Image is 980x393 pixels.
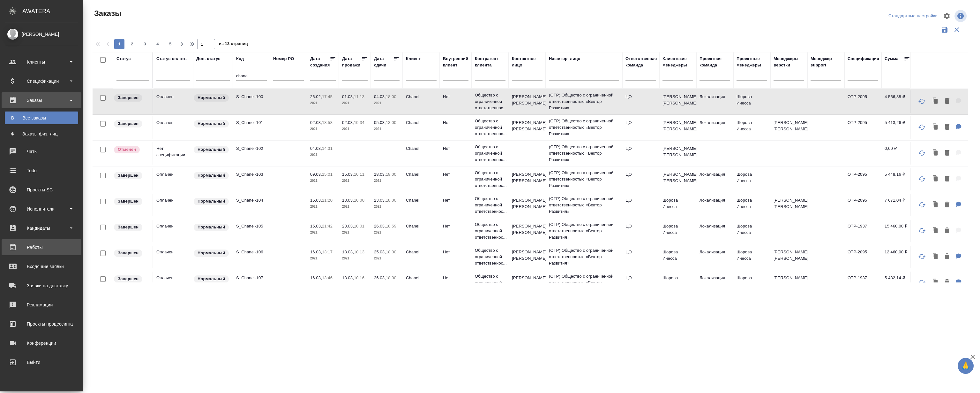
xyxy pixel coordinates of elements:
[153,41,163,47] span: 4
[5,281,78,290] div: Заявки на доставку
[342,126,368,132] p: 2021
[939,24,951,36] button: Сохранить фильтры
[696,116,733,139] td: Локализация
[546,218,622,244] td: (OTP) Общество с ограниченной ответственностью «Вектор Развития»
[153,39,163,49] button: 4
[696,272,733,294] td: Локализация
[881,90,913,113] td: 4 566,88 ₽
[942,250,953,263] button: Удалить
[622,194,659,216] td: ЦО
[881,194,913,216] td: 7 671,04 ₽
[193,275,230,283] div: Статус по умолчанию для стандартных заказов
[5,166,78,175] div: Todo
[140,39,150,49] button: 3
[443,119,468,126] p: Нет
[127,41,137,47] span: 2
[2,163,81,179] a: Todo
[914,145,930,161] button: Обновить
[374,250,386,254] p: 25.03,
[774,197,804,210] p: [PERSON_NAME] [PERSON_NAME]
[406,275,437,281] p: Chanel
[118,172,138,179] p: Завершен
[342,100,368,106] p: 2021
[140,41,150,47] span: 3
[374,275,386,280] p: 26.03,
[914,171,930,187] button: Обновить
[118,224,138,230] p: Завершен
[509,272,546,294] td: [PERSON_NAME] [PERSON_NAME]
[659,142,696,165] td: [PERSON_NAME] [PERSON_NAME]
[196,56,221,62] div: Доп. статус
[659,168,696,190] td: [PERSON_NAME] [PERSON_NAME]
[625,56,657,68] div: Ответственная команда
[153,168,193,190] td: Оплачен
[774,275,804,288] p: [PERSON_NAME] [PERSON_NAME]
[153,272,193,294] td: Оплачен
[153,90,193,113] td: Оплачен
[2,354,81,370] a: Выйти
[914,197,930,212] button: Обновить
[844,220,881,242] td: OTP-1937
[546,270,622,296] td: (OTP) Общество с ограниченной ответственностью «Вектор Развития»
[165,39,176,49] button: 5
[443,197,468,204] p: Нет
[2,335,81,351] a: Конференции
[374,224,386,228] p: 26.03,
[322,198,333,203] p: 21:20
[386,275,396,280] p: 18:00
[236,197,267,204] p: S_Chanel-104
[939,8,954,24] span: Настроить таблицу
[774,119,804,132] p: [PERSON_NAME] [PERSON_NAME]
[475,273,505,292] p: Общество с ограниченной ответственнос...
[930,173,942,186] button: Клонировать
[546,115,622,140] td: (OTP) Общество с ограниченной ответственностью «Вектор Развития»
[310,146,322,151] p: 04.03,
[5,127,78,140] a: ФЗаказы физ. лиц
[322,94,333,99] p: 17:45
[881,142,913,165] td: 0,00 ₽
[914,249,930,264] button: Обновить
[342,56,361,68] div: Дата продажи
[156,56,188,62] div: Статус оплаты
[236,171,267,178] p: S_Chanel-103
[113,197,149,206] div: Выставляет КМ при направлении счета или после выполнения всех работ/сдачи заказа клиенту. Окончат...
[198,120,225,127] p: Нормальный
[5,319,78,329] div: Проекты процессинга
[406,119,437,126] p: Chanel
[342,178,368,184] p: 2021
[374,100,400,106] p: 2021
[198,276,225,282] p: Нормальный
[386,120,396,125] p: 13:00
[475,118,505,137] p: Общество с ограниченной ответственнос...
[914,275,930,290] button: Обновить
[662,56,693,68] div: Клиентские менеджеры
[310,100,336,106] p: 2021
[406,171,437,178] p: Chanel
[273,56,294,62] div: Номер PO
[443,275,468,281] p: Нет
[930,121,942,134] button: Клонировать
[8,115,75,121] div: Все заказы
[2,239,81,255] a: Работы
[198,250,225,256] p: Нормальный
[622,246,659,268] td: ЦО
[118,250,138,256] p: Завершен
[443,145,468,152] p: Нет
[509,90,546,113] td: [PERSON_NAME] [PERSON_NAME]
[622,168,659,190] td: ЦО
[951,24,963,36] button: Сбросить фильтры
[5,223,78,233] div: Кандидаты
[881,168,913,190] td: 5 448,16 ₽
[22,5,83,18] div: AWATERA
[116,56,131,62] div: Статус
[374,178,400,184] p: 2021
[2,258,81,274] a: Входящие заявки
[198,95,225,101] p: Нормальный
[5,262,78,271] div: Входящие заявки
[342,198,354,203] p: 18.03,
[113,94,149,102] div: Выставляет КМ при направлении счета или после выполнения всех работ/сдачи заказа клиенту. Окончат...
[546,89,622,114] td: (OTP) Общество с ограниченной ответственностью «Вектор Развития»
[733,116,770,139] td: Шорова Инесса
[113,145,149,154] div: Выставляет КМ после отмены со стороны клиента. Если уже после запуска – КМ пишет ПМу про отмену, ...
[942,147,953,160] button: Удалить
